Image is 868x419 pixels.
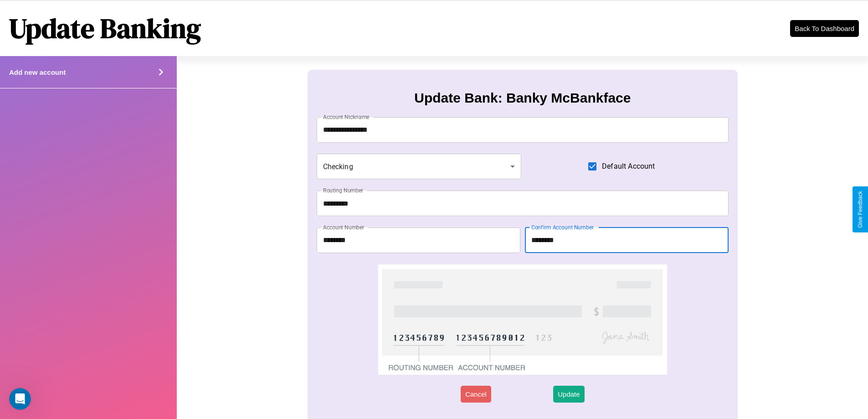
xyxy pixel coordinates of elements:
div: Give Feedback [857,191,863,228]
button: Cancel [461,386,491,403]
label: Routing Number [323,186,363,194]
div: Checking [317,154,522,179]
h4: Add new account [9,68,66,76]
img: check [378,264,667,375]
span: Default Account [602,161,655,172]
label: Confirm Account Number [531,223,594,231]
label: Account Number [323,223,364,231]
label: Account Nickname [323,113,370,121]
iframe: Intercom live chat [9,388,31,410]
button: Back To Dashboard [790,20,859,37]
h3: Update Bank: Banky McBankface [414,90,631,106]
h1: Update Banking [9,10,201,47]
button: Update [553,386,584,403]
